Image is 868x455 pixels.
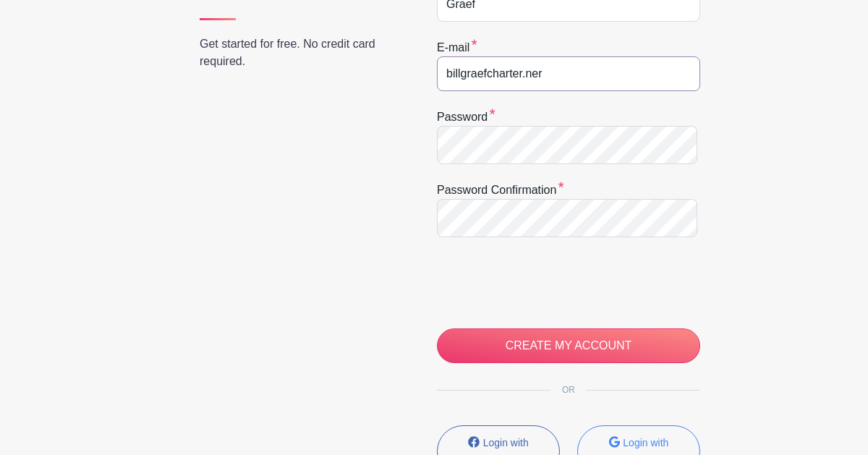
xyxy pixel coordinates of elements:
label: E-mail [437,39,477,56]
label: Password confirmation [437,182,564,199]
label: Password [437,109,495,126]
input: CREATE MY ACCOUNT [437,328,700,363]
iframe: reCAPTCHA [437,255,657,311]
p: Get started for free. No credit card required. [200,35,399,70]
span: OR [550,385,587,395]
input: e.g. julie@eventco.com [437,56,700,91]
